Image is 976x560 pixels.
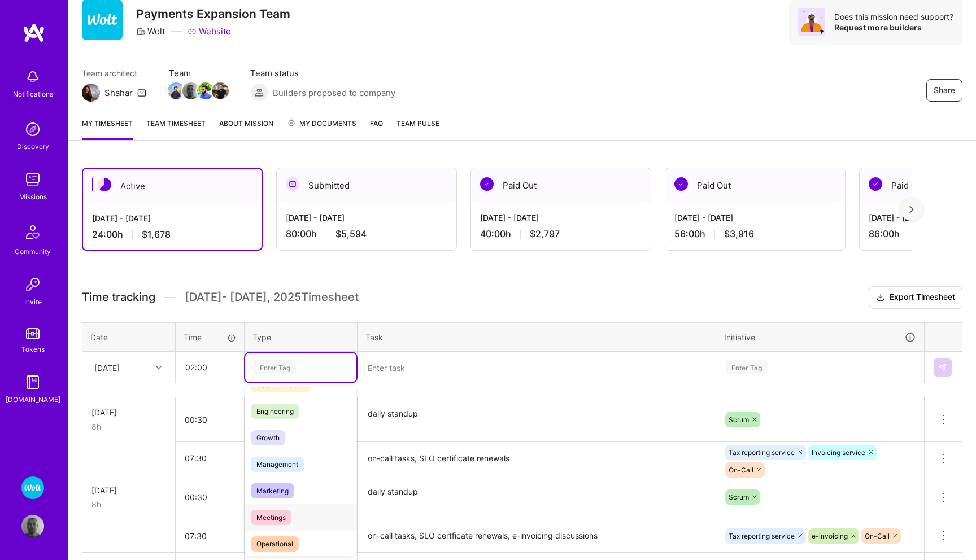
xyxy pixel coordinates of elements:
span: Engineering [251,404,299,419]
span: Builders proposed to company [273,87,395,99]
div: 8h [91,498,166,510]
div: [DATE] [94,361,120,373]
span: Time tracking [82,290,155,304]
i: icon Download [876,292,885,304]
span: e-invoicing [812,532,848,540]
div: [DATE] - [DATE] [92,212,252,224]
a: My timesheet [82,117,133,140]
span: My Documents [287,117,356,130]
a: Wolt - Fintech: Payments Expansion Team [19,476,47,499]
th: Type [245,322,358,352]
span: $1,678 [142,229,171,240]
img: guide book [21,371,44,393]
th: Date [82,322,176,352]
span: $2,797 [530,228,560,240]
img: teamwork [21,168,44,191]
img: Active [98,178,111,191]
div: Submitted [277,168,456,203]
img: Team Member Avatar [182,82,199,99]
a: Team Member Avatar [198,81,213,100]
span: Marketing [251,483,294,498]
div: Paid Out [471,168,651,203]
div: 24:00 h [92,229,252,240]
span: Tax reporting service [729,448,795,457]
span: Operational [251,536,299,552]
div: Discovery [17,141,49,152]
img: Paid Out [480,177,494,191]
img: right [909,205,914,213]
span: Share [934,85,955,96]
div: Invite [24,296,42,308]
div: Notifications [13,88,53,100]
div: Wolt [136,25,165,37]
img: User Avatar [21,515,44,537]
div: Request more builders [834,22,953,33]
span: Scrum [729,415,749,424]
i: icon Chevron [156,365,162,370]
img: Avatar [798,8,825,36]
a: Team Pulse [396,117,439,140]
img: logo [23,23,45,43]
input: HH:MM [176,443,244,473]
div: Enter Tag [726,358,768,376]
span: Team [169,67,228,79]
div: Community [15,246,51,257]
div: Active [83,169,262,203]
input: HH:MM [176,352,243,382]
span: Growth [251,430,285,445]
span: Team architect [82,67,146,79]
img: Submit [938,363,947,372]
div: Does this mission need support? [834,11,953,22]
span: Invoicing service [812,448,865,457]
a: About Mission [219,117,273,140]
textarea: daily standup [359,399,714,441]
a: Team Member Avatar [169,81,184,100]
a: Team Member Avatar [213,81,228,100]
a: My Documents [287,117,356,140]
img: discovery [21,118,44,141]
span: Scrum [729,493,749,501]
a: Website [188,25,231,37]
span: [DATE] - [DATE] , 2025 Timesheet [185,290,359,304]
div: [DATE] - [DATE] [286,212,447,224]
div: 8h [91,421,166,432]
img: Paid Out [869,177,882,191]
input: HH:MM [176,521,244,551]
span: On-Call [729,466,753,474]
div: 56:00 h [674,228,836,240]
a: Team timesheet [146,117,206,140]
h3: Payments Expansion Team [136,7,290,21]
a: User Avatar [19,515,47,537]
img: Team Member Avatar [212,82,229,99]
div: Missions [19,191,47,203]
img: tokens [26,328,40,339]
div: Paid Out [665,168,845,203]
div: [DOMAIN_NAME] [6,393,60,405]
span: Management [251,457,304,472]
textarea: on-call tasks, SLO certificate renewals [359,443,714,474]
div: Enter Tag [254,358,296,376]
div: Time [184,331,236,343]
div: [DATE] - [DATE] [674,212,836,224]
span: $5,594 [335,228,367,240]
img: Builders proposed to company [250,84,268,102]
img: bell [21,65,44,88]
img: Community [19,218,46,246]
span: Team Pulse [396,119,439,128]
div: [DATE] [91,406,166,418]
i: icon CompanyGray [136,27,145,36]
img: Submitted [286,177,299,191]
th: Task [358,322,716,352]
img: Wolt - Fintech: Payments Expansion Team [21,476,44,499]
div: Shahar [104,87,133,99]
span: Meetings [251,510,291,525]
div: Initiative [724,331,916,344]
span: Team status [250,67,395,79]
input: HH:MM [176,482,244,512]
a: FAQ [370,117,383,140]
div: Tokens [21,343,45,355]
textarea: on-call tasks, SLO certficate renewals, e-invoicing discussions [359,520,714,552]
span: Tax reporting service [729,532,795,540]
img: Paid Out [674,177,688,191]
img: Team Member Avatar [197,82,214,99]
